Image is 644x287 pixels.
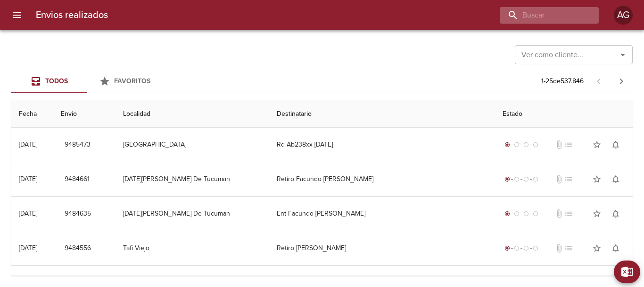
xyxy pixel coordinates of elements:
[269,231,495,265] td: Retiro [PERSON_NAME]
[592,209,602,218] span: star_border
[587,239,606,258] button: Agregar a favoritos
[500,7,583,24] input: buscar
[53,101,116,128] th: Envio
[504,211,510,217] span: radio_button_checked
[61,136,94,154] button: 9485473
[592,244,602,253] span: star_border
[504,142,510,148] span: radio_button_checked
[269,197,495,231] td: Ent Facundo [PERSON_NAME]
[269,128,495,162] td: Rd Ab238xx [DATE]
[587,170,606,189] button: Agregar a favoritos
[65,243,91,254] span: 9484556
[564,209,573,218] span: No tiene pedido asociado
[514,176,520,182] span: radio_button_unchecked
[514,142,520,148] span: radio_button_unchecked
[116,128,269,162] td: [GEOGRAPHIC_DATA]
[554,174,564,184] span: No tiene documentos adjuntos
[554,140,564,149] span: No tiene documentos adjuntos
[65,139,91,151] span: 9485473
[587,204,606,223] button: Agregar a favoritos
[554,244,564,253] span: No tiene documentos adjuntos
[503,140,540,149] div: Generado
[514,211,520,217] span: radio_button_unchecked
[269,101,495,128] th: Destinatario
[503,209,540,218] div: Generado
[19,175,37,183] div: [DATE]
[587,76,610,86] span: Pagina anterior
[611,244,620,253] span: notifications_none
[564,174,573,184] span: No tiene pedido asociado
[61,205,95,223] button: 9484635
[19,209,37,217] div: [DATE]
[587,135,606,154] button: Agregar a favoritos
[533,211,538,217] span: radio_button_unchecked
[541,77,584,86] p: 1 - 25 de 537.846
[19,140,37,148] div: [DATE]
[116,197,269,231] td: [DATE][PERSON_NAME] De Tucuman
[269,162,495,196] td: Retiro Facundo [PERSON_NAME]
[495,101,633,128] th: Estado
[116,231,269,265] td: Tafi Viejo
[611,140,620,149] span: notifications_none
[606,135,625,154] button: Activar notificaciones
[65,208,91,220] span: 9484635
[554,209,564,218] span: No tiene documentos adjuntos
[533,142,538,148] span: radio_button_unchecked
[606,239,625,258] button: Activar notificaciones
[606,204,625,223] button: Activar notificaciones
[114,77,150,85] span: Favoritos
[65,174,90,185] span: 9484661
[610,70,633,93] span: Pagina siguiente
[6,4,28,26] button: menu
[61,171,93,188] button: 9484661
[614,6,633,25] div: Abrir información de usuario
[611,174,620,184] span: notifications_none
[523,245,529,251] span: radio_button_unchecked
[504,245,510,251] span: radio_button_checked
[533,176,538,182] span: radio_button_unchecked
[503,244,540,253] div: Generado
[523,142,529,148] span: radio_button_unchecked
[19,244,37,252] div: [DATE]
[614,261,640,283] button: Exportar Excel
[503,174,540,184] div: Generado
[611,209,620,218] span: notifications_none
[504,176,510,182] span: radio_button_checked
[11,70,162,93] div: Tabs Envios
[36,8,108,23] h6: Envios realizados
[523,176,529,182] span: radio_button_unchecked
[514,245,520,251] span: radio_button_unchecked
[564,140,573,149] span: No tiene pedido asociado
[45,77,68,85] span: Todos
[616,48,629,61] button: Abrir
[592,140,602,149] span: star_border
[523,211,529,217] span: radio_button_unchecked
[116,101,269,128] th: Localidad
[11,101,53,128] th: Fecha
[614,6,633,25] div: AG
[606,170,625,189] button: Activar notificaciones
[533,245,538,251] span: radio_button_unchecked
[116,162,269,196] td: [DATE][PERSON_NAME] De Tucuman
[61,240,95,257] button: 9484556
[592,174,602,184] span: star_border
[564,244,573,253] span: No tiene pedido asociado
